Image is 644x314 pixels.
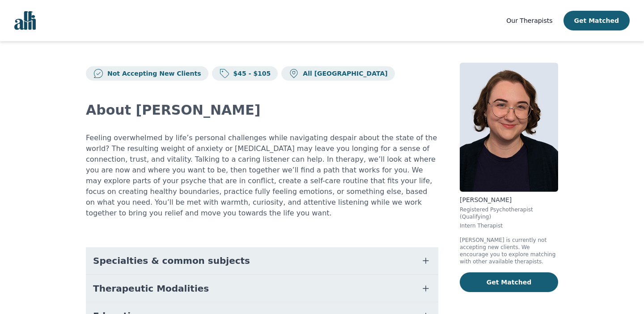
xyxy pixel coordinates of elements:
[299,69,387,78] p: All [GEOGRAPHIC_DATA]
[86,102,438,118] h2: About [PERSON_NAME]
[86,133,438,219] p: Feeling overwhelmed by life’s personal challenges while navigating despair about the state of the...
[460,206,558,220] p: Registered Psychotherapist (Qualifying)
[230,69,271,78] p: $45 - $105
[460,195,558,204] p: [PERSON_NAME]
[460,222,558,229] p: Intern Therapist
[460,272,558,292] button: Get Matched
[460,63,558,192] img: Rose_Willow
[14,11,36,30] img: alli logo
[563,11,630,30] button: Get Matched
[506,15,552,26] a: Our Therapists
[86,247,438,274] button: Specialties & common subjects
[506,17,552,24] span: Our Therapists
[86,275,438,302] button: Therapeutic Modalities
[93,254,250,267] span: Specialties & common subjects
[93,282,209,295] span: Therapeutic Modalities
[460,237,558,265] p: [PERSON_NAME] is currently not accepting new clients. We encourage you to explore matching with o...
[104,69,201,78] p: Not Accepting New Clients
